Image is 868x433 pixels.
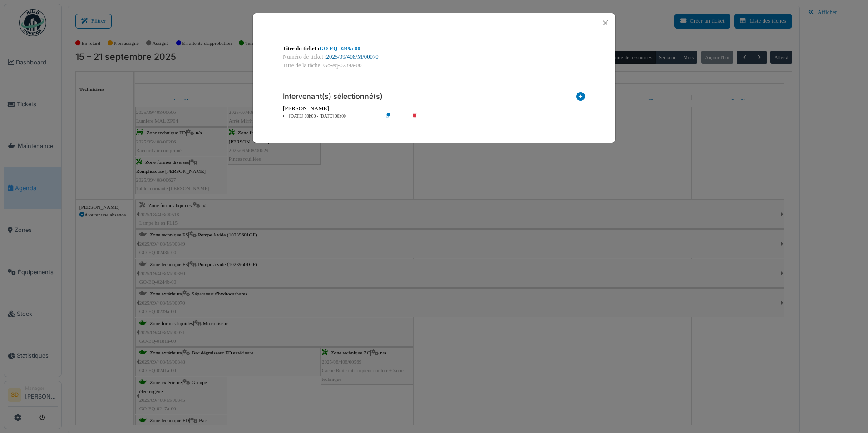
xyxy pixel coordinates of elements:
a: GO-EQ-0239a-00 [320,45,360,52]
div: [PERSON_NAME] [283,104,585,113]
li: [DATE] 00h00 - [DATE] 00h00 [278,113,382,120]
h6: Intervenant(s) sélectionné(s) [283,92,383,101]
i: Ajouter [576,92,585,104]
div: Numéro de ticket : [283,53,585,61]
div: Titre de la tâche: Go-eq-0239a-00 [283,61,585,70]
div: Titre du ticket : [283,44,585,53]
a: 2025/09/408/M/00070 [326,54,379,60]
button: Close [599,17,612,29]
